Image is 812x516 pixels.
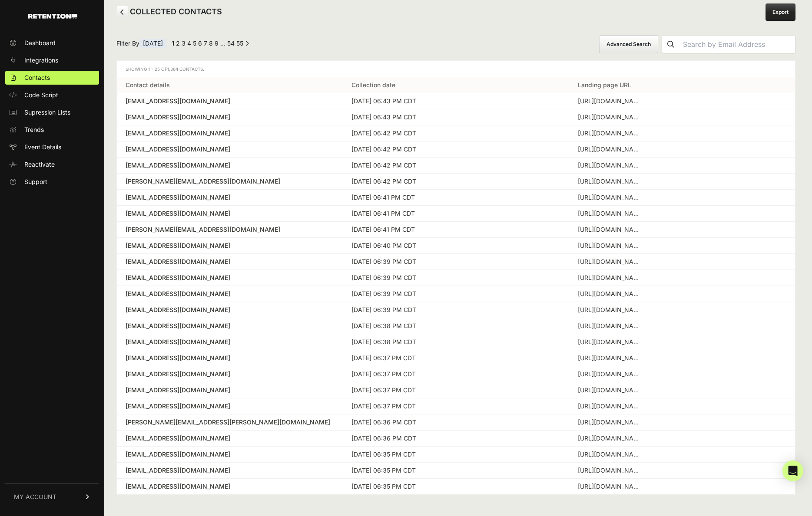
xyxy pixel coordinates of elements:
a: [EMAIL_ADDRESS][DOMAIN_NAME] [126,289,334,298]
div: https://www.snopes.com/news/2025/09/16/erika-kirk-pregnancy/ [578,289,643,298]
td: [DATE] 06:35 PM CDT [343,479,569,495]
a: Page 8 [209,39,213,47]
span: Filter By [116,39,166,50]
a: Page 2 [176,39,180,47]
div: https://www.snopes.com/fact-check/charlie-kirk-10-year-old-rape/ [578,354,643,362]
a: [EMAIL_ADDRESS][DOMAIN_NAME] [126,386,334,394]
a: [EMAIL_ADDRESS][DOMAIN_NAME] [126,322,334,330]
div: https://www.snopes.com/news/2025/09/15/charlie-kirk-public-executions/?utm_medium=Social&utm_sour... [578,161,643,170]
input: Search by Email Address [679,36,795,53]
div: https://www.snopes.com/fact-check/kirk-civil-rights-act-mistake/?collection=471193 [578,466,643,475]
a: Landing page URL [578,81,631,89]
div: https://www.snopes.com/fact-check/charlie-kirk-george-floyd/ [578,177,643,186]
a: Reactivate [5,158,99,171]
a: [PERSON_NAME][EMAIL_ADDRESS][DOMAIN_NAME] [126,177,334,186]
a: Support [5,175,99,189]
a: Page 6 [198,39,202,47]
div: https://www.snopes.com/fact-check/charlie-kirk-empathy-quote/ [578,257,643,266]
a: Page 55 [236,39,243,47]
a: [PERSON_NAME][EMAIL_ADDRESS][PERSON_NAME][DOMAIN_NAME] [126,418,334,427]
td: [DATE] 06:42 PM CDT [343,141,569,158]
a: [EMAIL_ADDRESS][DOMAIN_NAME] [126,338,334,346]
td: [DATE] 06:43 PM CDT [343,109,569,125]
a: [EMAIL_ADDRESS][DOMAIN_NAME] [126,161,334,170]
em: Page 1 [172,39,174,47]
td: [DATE] 06:39 PM CDT [343,270,569,286]
a: [EMAIL_ADDRESS][DOMAIN_NAME] [126,97,334,105]
div: https://www.snopes.com/collections/charlie-kirk-shooting-collection/ [578,241,643,250]
span: … [220,39,225,47]
div: https://www.snopes.com/fact-check/charlie-kirk-jewish-money-quote/ [578,338,643,346]
a: [PERSON_NAME][EMAIL_ADDRESS][DOMAIN_NAME] [126,225,334,234]
a: Page 5 [193,39,196,47]
span: Integrations [24,56,58,65]
h2: COLLECTED CONTACTS [116,6,222,19]
div: [EMAIL_ADDRESS][DOMAIN_NAME] [126,354,334,362]
a: Event Details [5,140,99,154]
td: [DATE] 06:42 PM CDT [343,158,569,174]
td: [DATE] 06:39 PM CDT [343,254,569,270]
a: [EMAIL_ADDRESS][DOMAIN_NAME] [126,209,334,218]
td: [DATE] 06:36 PM CDT [343,414,569,431]
td: [DATE] 06:37 PM CDT [343,366,569,382]
td: [DATE] 06:37 PM CDT [343,398,569,414]
span: Dashboard [24,39,56,47]
span: Code Script [24,91,58,99]
a: Page 9 [215,39,219,47]
a: [EMAIL_ADDRESS][DOMAIN_NAME] [126,482,334,491]
div: https://www.snopes.com/fact-check/charlie-kirk-black-women/ [578,97,643,105]
a: MY ACCOUNT [5,483,99,510]
td: [DATE] 06:37 PM CDT [343,350,569,366]
a: [EMAIL_ADDRESS][DOMAIN_NAME] [126,450,334,459]
a: [EMAIL_ADDRESS][DOMAIN_NAME] [126,193,334,202]
a: [EMAIL_ADDRESS][DOMAIN_NAME] [126,241,334,250]
div: https://www.snopes.com/fact-check/dinosaur-tail-preserved-in-amber/ [578,306,643,314]
span: [DATE] [139,39,166,48]
div: Pagination [170,39,249,50]
td: [DATE] 06:36 PM CDT [343,431,569,447]
td: [DATE] 06:43 PM CDT [343,93,569,109]
a: Page 54 [227,39,235,47]
div: https://www.snopes.com/news/2025/09/15/charlie-kirk-public-executions/ [578,193,643,202]
div: https://www.snopes.com/fact-check/charlie-kirk-mlk-awful/ [578,402,643,411]
img: Retention.com [28,14,77,19]
a: Contact details [126,81,170,89]
div: https://www.snopes.com/fact-check/charlie-kirk-biden-death-penalty/ [578,145,643,154]
div: https://www.snopes.com/collections/charlie-kirk-shooting-collection/ [578,370,643,378]
td: [DATE] 06:41 PM CDT [343,206,569,222]
a: Collection date [351,81,395,89]
span: 1,364 Contacts. [167,66,204,72]
span: Contacts [24,73,50,82]
a: [EMAIL_ADDRESS][DOMAIN_NAME] [126,402,334,411]
td: [DATE] 06:40 PM CDT [343,238,569,254]
a: [EMAIL_ADDRESS][DOMAIN_NAME] [126,273,334,282]
div: https://www.snopes.com/fact-check/charlie-kirk-gun-deaths-quote/?collection=471193 [578,434,643,443]
a: Code Script [5,88,99,102]
a: Supression Lists [5,105,99,119]
a: [EMAIL_ADDRESS][DOMAIN_NAME] [126,145,334,154]
td: [DATE] 06:37 PM CDT [343,382,569,398]
div: Open Intercom Messenger [782,460,803,481]
span: Trends [24,125,44,134]
a: [EMAIL_ADDRESS][DOMAIN_NAME] [126,113,334,122]
a: Page 4 [187,39,191,47]
div: [EMAIL_ADDRESS][DOMAIN_NAME] [126,257,334,266]
div: https://www.snopes.com/news/2025/09/16/trey-reed-death-delta-university/ [578,209,643,218]
div: https://www.snopes.com/fact-check/charlie-kirk-empathy-quote/?collection=471193 [578,450,643,459]
div: [EMAIL_ADDRESS][DOMAIN_NAME] [126,306,334,314]
div: https://www.snopes.com/fact-check/charlie-kirk-bail-pelosi-attacker/?collection=471223 [578,113,643,122]
div: https://www.snopes.com/fact-check/charlie-kirk-biden-death-penalty/ [578,386,643,394]
td: [DATE] 06:42 PM CDT [343,174,569,190]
